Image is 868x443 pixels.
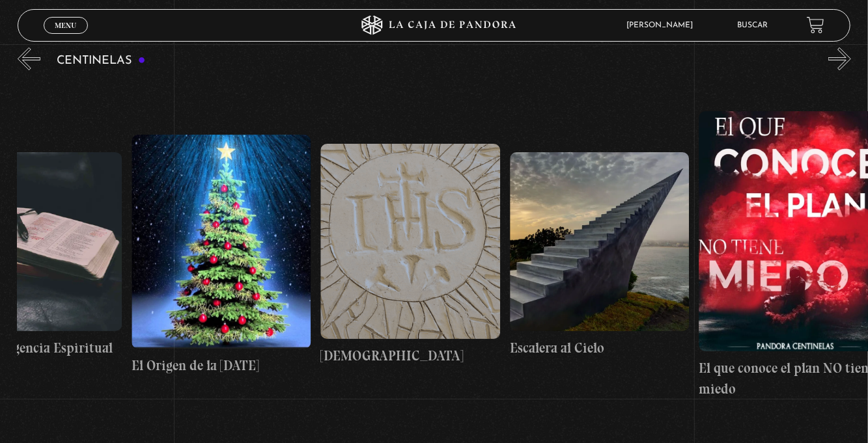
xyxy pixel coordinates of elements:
[737,21,768,29] a: Buscar
[510,338,689,358] h4: Escalera al Cielo
[807,16,824,34] a: View your shopping cart
[18,47,40,70] button: Previous
[132,80,311,430] a: El Origen de la [DATE]
[510,80,689,430] a: Escalera al Cielo
[50,32,81,41] span: Cerrar
[320,80,499,430] a: [DEMOGRAPHIC_DATA]
[132,355,311,376] h4: El Origen de la [DATE]
[320,345,499,366] h4: [DEMOGRAPHIC_DATA]
[55,21,76,29] span: Menu
[620,21,706,29] span: [PERSON_NAME]
[57,55,146,67] h3: Centinelas
[828,47,851,70] button: Next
